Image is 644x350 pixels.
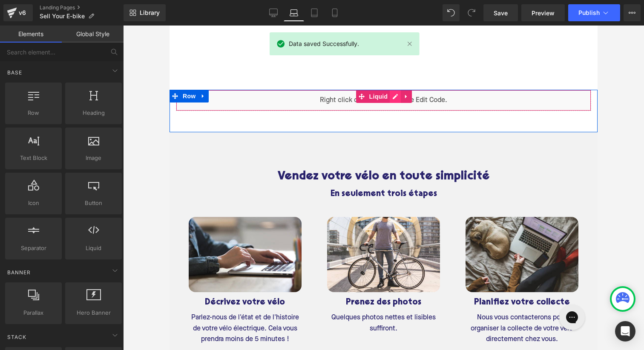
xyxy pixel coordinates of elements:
[8,108,59,117] span: Row
[304,4,325,21] a: Tablet
[3,4,33,21] a: v6
[521,4,565,21] a: Preview
[296,287,409,320] p: Nous vous contacterons pour organiser la collecte de votre vélo directement chez vous.
[68,308,119,317] span: Hero Banner
[68,108,119,117] span: Heading
[385,276,420,307] iframe: Gorgias live chat messenger
[284,4,304,21] a: Laptop
[296,271,409,283] h5: Planifiez votre collecte
[578,9,600,16] span: Publish
[443,4,460,21] button: Undo
[68,244,119,253] span: Liquid
[231,65,242,77] a: Expand / Collapse
[124,4,166,21] a: New Library
[198,65,221,77] span: Liquid
[494,9,508,17] span: Save
[8,199,59,208] span: Icon
[624,4,641,21] button: More
[6,268,32,276] span: Banner
[28,64,39,77] a: Expand / Collapse
[68,199,119,208] span: Button
[8,308,59,317] span: Parallax
[13,162,415,174] h5: En seulement trois étapes
[289,39,359,48] span: Data saved Successfully.
[19,271,132,283] h5: Décrivez votre vélo
[40,4,124,11] a: Landing Pages
[19,287,132,320] p: Parlez-nous de l'état et de l'histoire de votre vélo électrique. Cela vous prendra moins de 5 min...
[17,7,28,18] div: v6
[532,9,555,17] span: Preview
[13,145,415,158] h2: Vendez votre vélo en toute simplicité
[68,154,119,162] span: Image
[62,26,124,43] a: Global Style
[6,68,23,77] span: Base
[568,4,620,21] button: Publish
[11,64,28,77] span: Row
[6,333,27,341] span: Stack
[8,244,59,253] span: Separator
[40,13,85,20] span: Sell Your E-bike
[325,4,345,21] a: Mobile
[615,321,635,341] div: Open Intercom Messenger
[263,4,284,21] a: Desktop
[158,271,270,283] h5: Prenez des photos
[8,154,59,162] span: Text Block
[463,4,480,21] button: Redo
[158,287,270,309] p: Quelques photos nettes et lisibles suffiront.
[140,9,160,17] span: Library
